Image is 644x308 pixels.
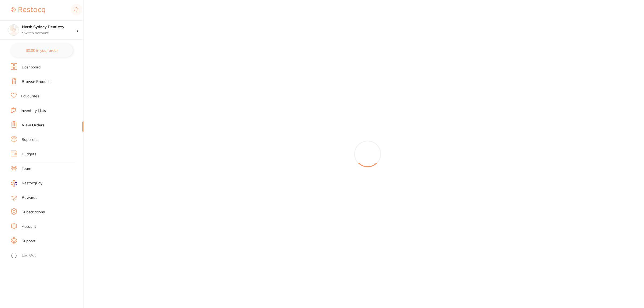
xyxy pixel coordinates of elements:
[22,224,36,229] a: Account
[11,180,17,186] img: RestocqPay
[22,239,35,244] a: Support
[22,31,76,36] p: Switch account
[21,94,39,99] a: Favourites
[22,137,38,142] a: Suppliers
[22,123,45,128] a: View Orders
[11,180,42,186] a: RestocqPay
[22,195,37,200] a: Rewards
[22,24,76,30] h4: North Sydney Dentistry
[22,166,31,171] a: Team
[8,25,19,35] img: North Sydney Dentistry
[21,108,46,113] a: Inventory Lists
[22,152,36,157] a: Budgets
[11,251,82,260] button: Log Out
[22,181,42,186] span: RestocqPay
[11,7,45,13] img: Restocq Logo
[11,4,45,16] a: Restocq Logo
[22,65,41,70] a: Dashboard
[22,253,36,258] a: Log Out
[22,210,45,215] a: Subscriptions
[22,79,52,85] a: Browse Products
[11,44,73,57] button: $0.00 in your order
